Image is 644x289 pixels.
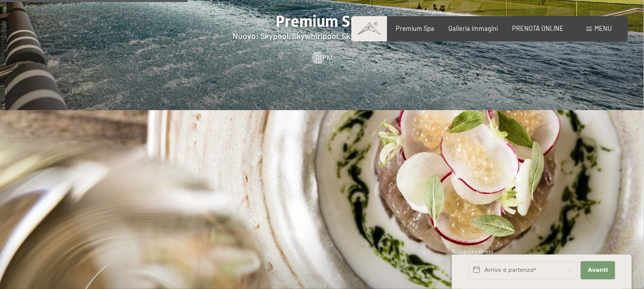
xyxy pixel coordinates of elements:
a: Di più [312,53,333,62]
a: PRENOTA ONLINE [513,24,564,32]
span: Avanti [588,266,608,274]
a: Premium Spa [396,24,435,32]
span: Richiesta express [452,249,493,255]
button: Avanti [581,261,615,279]
span: Menu [594,24,612,32]
a: Galleria immagini [449,24,498,32]
span: Di più [316,53,333,62]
